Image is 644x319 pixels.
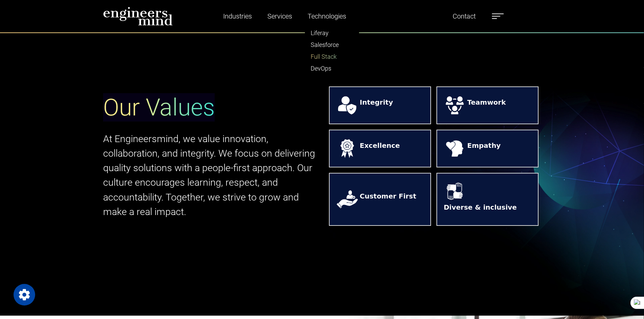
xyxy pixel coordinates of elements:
img: logos [444,138,466,160]
strong: Teamwork [467,97,506,113]
img: logos [444,95,466,116]
a: Salesforce [305,39,359,51]
a: Contact [450,8,478,24]
a: Full Stack [305,51,359,62]
strong: Diverse & inclusive [444,202,517,218]
img: logos [336,95,358,116]
a: Technologies [305,8,349,24]
a: Services [265,8,295,24]
img: logo [103,7,173,26]
span: Our Values [103,94,215,121]
a: DevOps [305,62,359,74]
a: Industries [220,8,255,24]
strong: Empathy [467,140,501,157]
img: logos [336,138,358,160]
strong: Excellence [360,140,400,157]
ul: Industries [305,24,359,77]
a: Liferay [305,27,359,39]
strong: Integrity [360,97,393,113]
strong: Customer First [360,191,416,207]
img: logos [444,180,466,202]
p: At Engineersmind, we value innovation, collaboration, and integrity. We focus on delivering quali... [103,132,318,219]
img: logos [336,188,358,210]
